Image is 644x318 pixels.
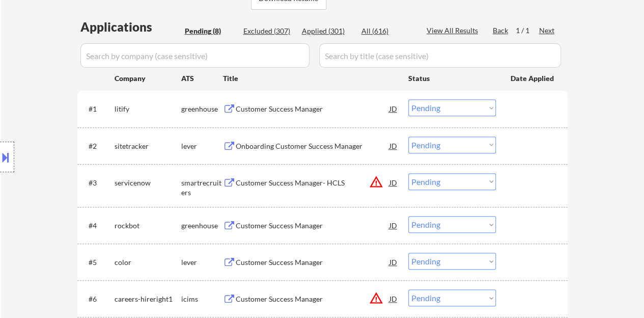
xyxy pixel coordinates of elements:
[369,291,383,305] button: warning_amber
[388,137,399,155] div: JD
[388,173,399,192] div: JD
[89,294,106,304] div: #6
[80,21,181,33] div: Applications
[408,69,496,87] div: Status
[115,294,181,304] div: careers-hireright1
[243,26,294,36] div: Excluded (307)
[236,294,389,304] div: Customer Success Manager
[223,73,399,84] div: Title
[236,221,389,231] div: Customer Success Manager
[115,257,181,268] div: color
[427,25,481,36] div: View All Results
[539,25,555,36] div: Next
[181,221,223,231] div: greenhouse
[493,25,509,36] div: Back
[516,25,539,36] div: 1 / 1
[181,257,223,268] div: lever
[369,175,383,189] button: warning_amber
[181,141,223,151] div: lever
[302,26,353,36] div: Applied (301)
[181,178,223,198] div: smartrecruiters
[361,26,412,36] div: All (616)
[388,99,399,118] div: JD
[80,43,310,68] input: Search by company (case sensitive)
[181,294,223,304] div: icims
[181,73,223,84] div: ATS
[236,104,389,114] div: Customer Success Manager
[511,73,555,84] div: Date Applied
[388,289,399,308] div: JD
[388,253,399,271] div: JD
[89,257,106,268] div: #5
[319,43,561,68] input: Search by title (case sensitive)
[185,26,236,36] div: Pending (8)
[236,141,389,151] div: Onboarding Customer Success Manager
[181,104,223,114] div: greenhouse
[236,257,389,268] div: Customer Success Manager
[388,216,399,234] div: JD
[236,178,389,188] div: Customer Success Manager- HCLS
